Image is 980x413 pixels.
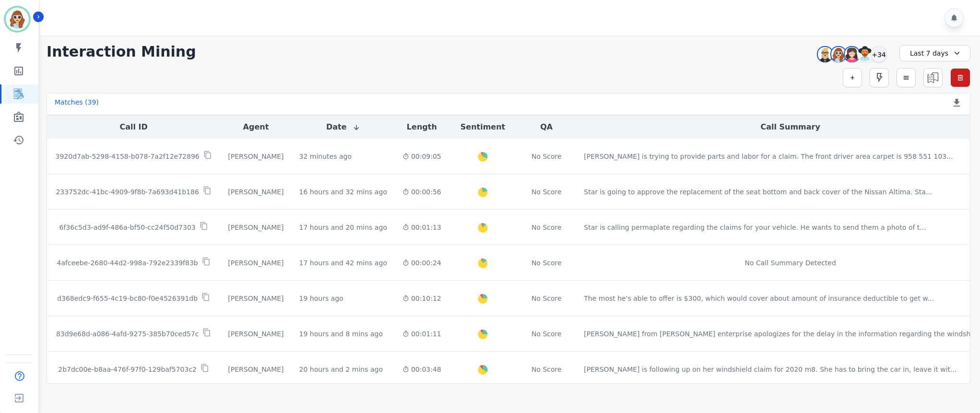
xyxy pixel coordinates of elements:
div: [PERSON_NAME] is trying to provide parts and labor for a claim. The front driver area carpet is 9... [584,152,953,161]
div: No Score [531,329,562,339]
div: [PERSON_NAME] [228,187,283,197]
p: d368edc9-f655-4c19-bc80-f0e4526391db [57,294,198,303]
div: No Score [531,258,562,268]
div: No Score [531,294,562,303]
div: Star is going to approve the replacement of the seat bottom and back cover of the Nissan Altima. ... [584,187,932,197]
div: No Score [531,365,562,374]
div: 17 hours and 42 mins ago [299,258,387,268]
div: Star is calling permaplate regarding the claims for your vehicle. He wants to send them a photo o... [584,223,926,232]
div: Last 7 days [899,45,970,61]
button: Length [407,121,437,133]
div: [PERSON_NAME] [228,152,283,161]
button: Agent [243,121,269,133]
p: 4afceebe-2680-44d2-998a-792e2339f83b [57,258,198,268]
button: QA [540,121,553,133]
p: 6f36c5d3-ad9f-486a-bf50-cc24f50d7303 [59,223,196,232]
p: 83d9e68d-a086-4afd-9275-385b70ced57c [56,329,199,339]
div: 32 minutes ago [299,152,352,161]
div: The most he's able to offer is $300, which would cover about amount of insurance deductible to ge... [584,294,934,303]
button: Call ID [119,121,147,133]
button: Call Summary [760,121,820,133]
div: [PERSON_NAME] [228,223,283,232]
div: No Score [531,187,562,197]
button: Sentiment [460,121,505,133]
div: 20 hours and 2 mins ago [299,365,383,374]
div: +34 [871,46,887,62]
div: [PERSON_NAME] [228,329,283,339]
div: [PERSON_NAME] [228,365,283,374]
div: 00:10:12 [402,294,441,303]
div: 17 hours and 20 mins ago [299,223,387,232]
div: No Score [531,223,562,232]
div: Matches ( 39 ) [55,97,99,111]
div: 16 hours and 32 mins ago [299,187,387,197]
p: 3920d7ab-5298-4158-b078-7a2f12e72896 [56,152,200,161]
div: [PERSON_NAME] [228,294,283,303]
div: 00:00:56 [402,187,441,197]
div: [PERSON_NAME] [228,258,283,268]
button: Date [326,121,360,133]
div: 00:01:13 [402,223,441,232]
h1: Interaction Mining [47,43,196,60]
div: No Score [531,152,562,161]
div: 19 hours ago [299,294,343,303]
p: 2b7dc00e-b8aa-476f-97f0-129baf5703c2 [58,365,197,374]
p: 233752dc-41bc-4909-9f8b-7a693d41b186 [56,187,199,197]
div: 00:09:05 [402,152,441,161]
div: 00:00:24 [402,258,441,268]
div: 00:03:48 [402,365,441,374]
div: 00:01:11 [402,329,441,339]
div: 19 hours and 8 mins ago [299,329,383,339]
div: [PERSON_NAME] is following up on her windshield claim for 2020 m8. She has to bring the car in, l... [584,365,956,374]
img: Bordered avatar [6,8,29,31]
